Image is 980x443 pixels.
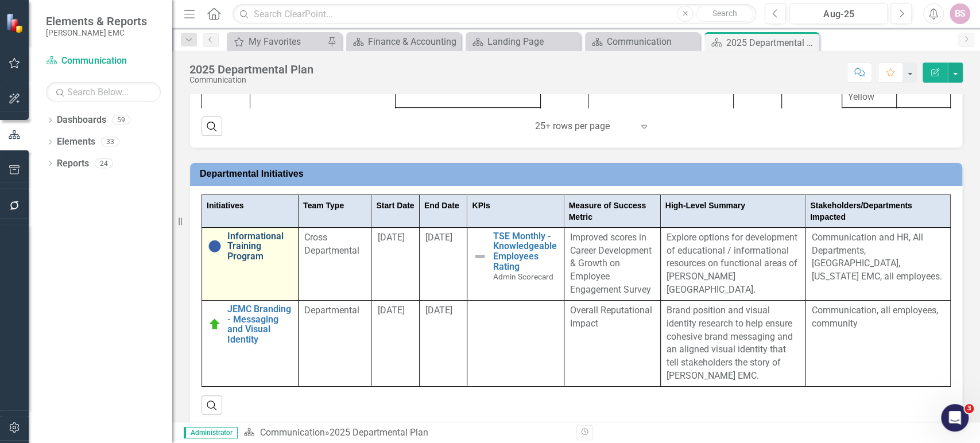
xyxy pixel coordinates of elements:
[941,404,969,432] iframe: Intercom live chat
[377,305,404,316] span: [DATE]
[789,3,888,24] button: Aug-25
[227,304,292,344] a: JEMC Branding - Messaging and Visual Identity
[570,304,654,331] p: Overall Reputational Impact
[46,55,161,68] a: Communication
[667,304,800,383] p: Brand position and visual identity research to help ensure cohesive brand messaging and an aligne...
[57,135,95,149] a: Elements
[6,13,26,33] img: ClearPoint Strategy
[243,426,567,440] div: »
[712,9,737,18] span: Search
[208,239,222,253] img: No Information
[46,28,147,37] small: [PERSON_NAME] EMC
[467,227,564,300] td: Double-Click to Edit Right Click for Context Menu
[230,34,324,49] a: My Favorites
[46,14,147,28] span: Elements & Reports
[233,4,756,24] input: Search ClearPoint...
[101,137,119,147] div: 33
[259,427,324,438] a: Communication
[419,300,467,386] td: Double-Click to Edit
[57,157,89,170] a: Reports
[249,34,324,49] div: My Favorites
[368,34,458,49] div: Finance & Accounting
[57,114,106,127] a: Dashboards
[299,300,371,386] td: Double-Click to Edit
[811,231,944,283] p: Communication and HR, All Departments, [GEOGRAPHIC_DATA], [US_STATE] EMC, all employees.
[726,36,816,50] div: 2025 Departmental Plan
[371,300,420,386] td: Double-Click to Edit
[493,231,557,271] a: TSE Monthly - Knowledgeable Employees Rating
[371,227,420,300] td: Double-Click to Edit
[202,300,299,386] td: Double-Click to Edit Right Click for Context Menu
[202,227,299,300] td: Double-Click to Edit Right Click for Context Menu
[950,3,970,24] button: BS
[425,305,452,316] span: [DATE]
[95,158,113,168] div: 24
[564,227,660,300] td: Double-Click to Edit
[793,7,884,21] div: Aug-25
[349,34,458,49] a: Finance & Accounting
[607,34,697,49] div: Communication
[811,304,944,331] p: Communication, all employees, community
[189,63,313,76] div: 2025 Departmental Plan
[304,305,359,316] span: Departmental
[696,6,753,22] button: Search
[227,231,292,262] a: Informational Training Program
[667,231,800,297] p: Explore options for development of educational / informational resources on functional areas of [...
[200,169,956,179] h3: Departmental Initiatives
[208,317,222,331] img: At Target
[564,300,660,386] td: Double-Click to Edit
[419,227,467,300] td: Double-Click to Edit
[660,227,805,300] td: Double-Click to Edit
[468,34,578,49] a: Landing Page
[487,34,578,49] div: Landing Page
[588,34,697,49] a: Communication
[189,76,313,84] div: Communication
[570,231,654,297] p: Improved scores in Career Development & Growth on Employee Engagement Survey
[377,232,404,243] span: [DATE]
[304,232,359,256] span: Cross Departmental
[184,427,238,438] span: Administrator
[329,427,428,438] div: 2025 Departmental Plan
[425,232,452,243] span: [DATE]
[660,300,805,386] td: Double-Click to Edit
[964,404,974,413] span: 3
[112,115,130,125] div: 59
[493,272,553,281] span: Admin Scorecard
[46,82,161,102] input: Search Below...
[299,227,371,300] td: Double-Click to Edit
[473,250,487,263] img: Not Defined
[805,300,951,386] td: Double-Click to Edit
[805,227,951,300] td: Double-Click to Edit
